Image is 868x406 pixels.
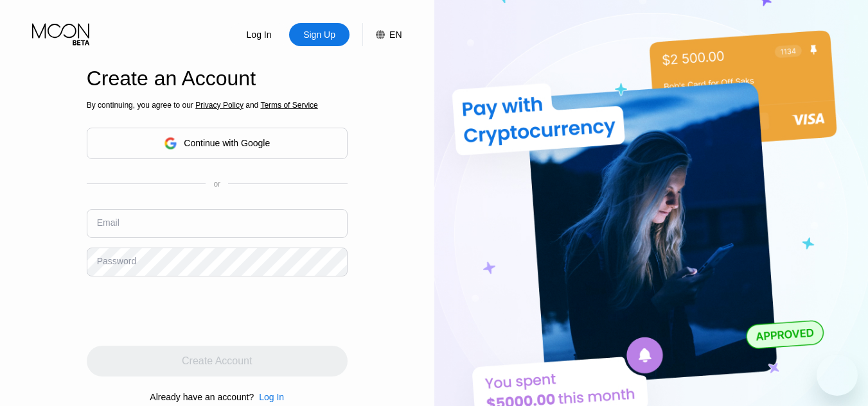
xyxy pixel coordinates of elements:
[259,392,284,402] div: Log In
[229,23,289,46] div: Log In
[254,392,284,402] div: Log In
[87,101,348,110] div: By continuing, you agree to our
[97,256,136,266] div: Password
[817,355,858,396] iframe: Button to launch messaging window
[213,180,220,189] div: or
[87,128,348,159] div: Continue with Google
[87,286,282,336] iframe: reCAPTCHA
[195,101,244,110] span: Privacy Policy
[245,28,273,41] div: Log In
[87,67,348,90] div: Create an Account
[97,217,120,228] div: Email
[362,23,402,46] div: EN
[184,138,270,148] div: Continue with Google
[260,101,317,110] span: Terms of Service
[150,392,254,402] div: Already have an account?
[289,23,350,46] div: Sign Up
[302,28,337,41] div: Sign Up
[244,101,261,110] span: and
[389,30,402,40] div: EN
